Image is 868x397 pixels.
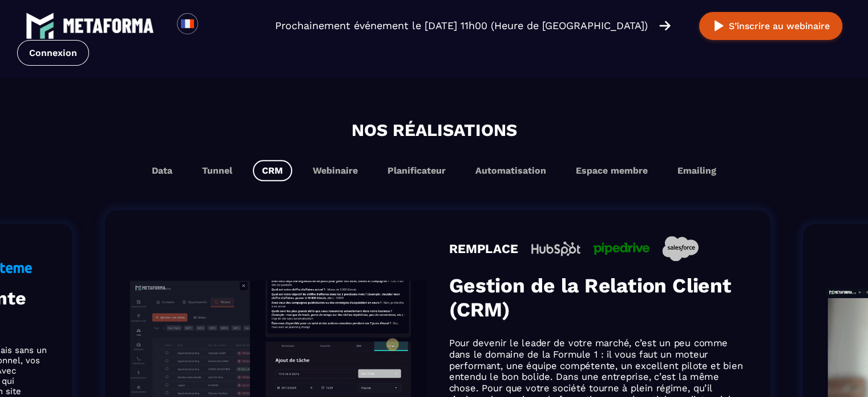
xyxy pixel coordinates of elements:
img: arrow-right [659,19,671,32]
img: icon [594,242,650,254]
button: CRM [253,160,292,181]
img: logo [26,11,54,40]
h2: Nos réalisations [11,117,857,143]
button: Emailing [668,160,725,181]
img: icon [531,241,581,256]
button: Automatisation [466,160,555,181]
button: Tunnel [193,160,241,181]
button: Webinaire [304,160,367,181]
img: logo [63,18,154,33]
img: play [712,19,726,33]
input: Search for option [208,19,216,33]
h3: Gestion de la Relation Client (CRM) [449,274,745,322]
button: S’inscrire au webinaire [699,12,842,40]
img: icon [663,236,699,261]
a: Connexion [17,40,89,66]
h4: REMPLACE [449,241,519,256]
button: Espace membre [567,160,657,181]
p: Prochainement événement le [DATE] 11h00 (Heure de [GEOGRAPHIC_DATA]) [275,18,648,34]
div: Search for option [198,13,226,38]
button: Data [143,160,181,181]
button: Planificateur [378,160,455,181]
img: fr [180,17,195,31]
